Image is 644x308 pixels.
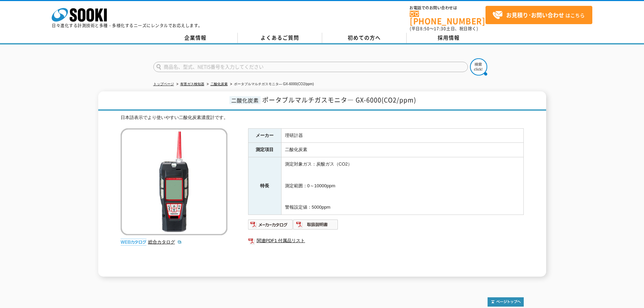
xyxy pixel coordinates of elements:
a: 取扱説明書 [293,223,338,229]
strong: お見積り･お問い合わせ [506,11,564,19]
p: 日々進化する計測技術と多種・多様化するニーズにレンタルでお応えします。 [52,23,203,28]
img: webカタログ [121,239,146,246]
span: 17:30 [434,26,446,32]
img: 取扱説明書 [293,219,338,230]
img: トップページへ [488,297,524,307]
th: メーカー [248,128,281,143]
a: メーカーカタログ [248,223,293,229]
span: はこちら [492,10,585,20]
td: 理研計器 [281,128,523,143]
th: 特長 [248,157,281,215]
a: 初めての方へ [322,33,407,43]
a: [PHONE_NUMBER] [410,11,485,25]
a: 総合カタログ [148,239,182,245]
a: トップページ [153,82,174,86]
td: 測定対象ガス：炭酸ガス（CO2） 測定範囲：0～10000ppm 警報設定値：5000ppm [281,157,523,215]
td: 二酸化炭素 [281,143,523,157]
span: 二酸化炭素 [229,96,260,104]
a: 二酸化炭素 [211,82,228,86]
span: お電話でのお問い合わせは [410,6,485,10]
a: 関連PDF1 付属品リスト [248,236,524,245]
span: (平日 ～ 土日、祝日除く) [410,26,478,32]
a: お見積り･お問い合わせはこちら [485,6,592,24]
img: メーカーカタログ [248,219,293,230]
li: ポータブルマルチガスモニタ― GX-6000(CO2/ppm) [229,81,314,88]
a: 採用情報 [407,33,491,43]
img: btn_search.png [470,58,487,76]
span: ポータブルマルチガスモニタ― GX-6000(CO2/ppm) [262,95,416,105]
a: 企業情報 [153,33,238,43]
div: 日本語表示でより使いやすい二酸化炭素濃度計です。 [121,114,524,121]
img: ポータブルマルチガスモニタ― GX-6000(CO2/ppm) [121,128,227,235]
span: 初めての方へ [348,34,381,41]
a: 有害ガス検知器 [180,82,204,86]
a: よくあるご質問 [238,33,322,43]
input: 商品名、型式、NETIS番号を入力してください [153,62,468,72]
span: 8:50 [420,26,430,32]
th: 測定項目 [248,143,281,157]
